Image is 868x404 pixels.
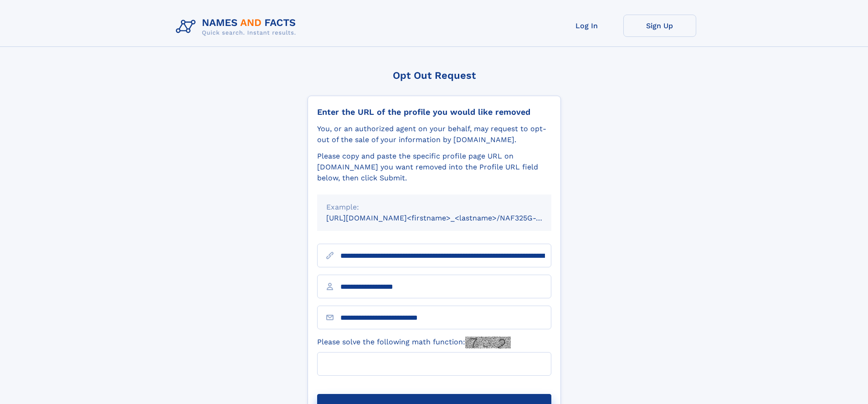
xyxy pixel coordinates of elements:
label: Please solve the following math function: [317,337,511,348]
div: Enter the URL of the profile you would like removed [317,107,551,117]
div: Please copy and paste the specific profile page URL on [DOMAIN_NAME] you want removed into the Pr... [317,151,551,184]
div: You, or an authorized agent on your behalf, may request to opt-out of the sale of your informatio... [317,123,551,145]
a: Log In [550,15,623,37]
img: Logo Names and Facts [172,15,303,39]
a: Sign Up [623,15,696,37]
div: Example: [326,202,542,213]
small: [URL][DOMAIN_NAME]<firstname>_<lastname>/NAF325G-xxxxxxxx [326,214,569,222]
div: Opt Out Request [308,70,561,81]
